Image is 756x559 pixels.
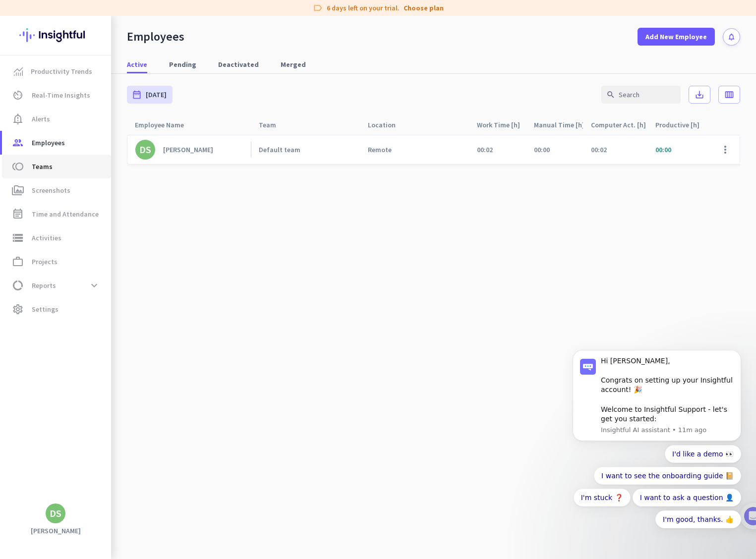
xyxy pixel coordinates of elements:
div: Work Time [h] [477,118,526,132]
span: Messages [58,334,92,341]
span: Teams [32,161,53,172]
button: expand_more [85,277,103,294]
span: Home [14,334,35,341]
i: settings [12,303,24,315]
button: calendar_view_week [718,86,740,104]
a: perm_mediaScreenshots [2,178,111,202]
span: Deactivated [218,59,259,69]
span: Productivity Trends [31,65,92,77]
div: Employee Name [135,118,196,132]
span: [DATE] [146,90,167,100]
span: Tasks [163,334,184,341]
span: 00:02 [477,145,493,154]
p: 4 steps [10,130,35,141]
a: event_noteTime and Attendance [2,202,111,226]
span: 00:00 [534,145,550,154]
img: Profile image for Tamara [35,104,51,119]
i: group [12,137,24,149]
a: menu-itemProductivity Trends [2,59,111,83]
span: Help [116,334,132,341]
div: Computer Act. [h] [591,118,647,132]
button: Add New Employee [638,28,715,46]
i: search [606,90,615,99]
i: work_outline [12,256,24,268]
div: 1Add employees [18,169,180,185]
span: Active [127,59,147,69]
span: 00:00 [655,145,671,154]
a: tollTeams [2,155,111,178]
div: Location [368,118,407,132]
i: data_usage [12,279,24,291]
i: notification_important [12,113,24,125]
a: notification_importantAlerts [2,107,111,131]
span: 00:02 [591,145,607,154]
div: Manual Time [h] [534,118,583,132]
div: Add employees [38,172,168,182]
a: settingsSettings [2,297,111,321]
div: Team [259,118,288,132]
div: DS [139,145,151,155]
i: perm_media [12,184,24,196]
span: Pending [169,59,196,69]
span: Time and Attendance [32,208,99,220]
i: storage [12,232,24,244]
a: groupEmployees [2,131,111,155]
div: Remote [368,145,392,154]
button: Messages [50,309,99,349]
div: [PERSON_NAME] from Insightful [55,107,163,116]
i: toll [12,161,24,172]
div: 2Initial tracking settings and how to edit them [18,282,180,305]
div: 🎊 Welcome to Insightful! 🎊 [14,38,184,74]
p: About 10 minutes [126,130,188,141]
div: It's time to add your employees! This is crucial since Insightful will start collecting their act... [38,189,173,230]
span: Settings [32,303,58,315]
span: Activities [32,232,61,244]
input: Search [601,86,681,104]
button: more_vert [713,138,737,162]
button: save_alt [689,86,710,104]
span: Real-Time Insights [32,89,90,101]
img: menu-item [14,67,23,76]
span: Employees [32,137,65,149]
div: Default team [259,145,300,154]
div: Close [174,4,192,22]
i: save_alt [695,90,704,100]
span: Projects [32,256,58,268]
div: Initial tracking settings and how to edit them [38,285,168,305]
a: storageActivities [2,226,111,250]
i: calendar_view_week [724,90,734,100]
span: Reports [32,279,56,291]
i: av_timer [12,89,24,101]
button: Add your employees [38,238,134,258]
a: Default team [259,145,360,154]
div: DS [50,508,61,518]
button: Help [99,309,149,349]
span: Merged [281,59,306,69]
span: Add New Employee [645,32,707,42]
a: DS[PERSON_NAME] [135,140,251,160]
div: You're just a few steps away from completing the essential app setup [14,74,184,98]
div: [PERSON_NAME] [163,145,213,154]
i: label [313,3,323,13]
iframe: Intercom notifications message [558,252,756,554]
button: notifications [723,28,740,46]
a: work_outlineProjects [2,250,111,274]
i: date_range [132,90,142,100]
button: Tasks [149,309,198,349]
a: Choose plan [404,3,444,13]
a: data_usageReportsexpand_more [2,274,111,297]
span: Alerts [32,113,50,125]
img: Insightful logo [19,16,92,55]
a: av_timerReal-Time Insights [2,83,111,107]
span: Screenshots [32,184,70,196]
